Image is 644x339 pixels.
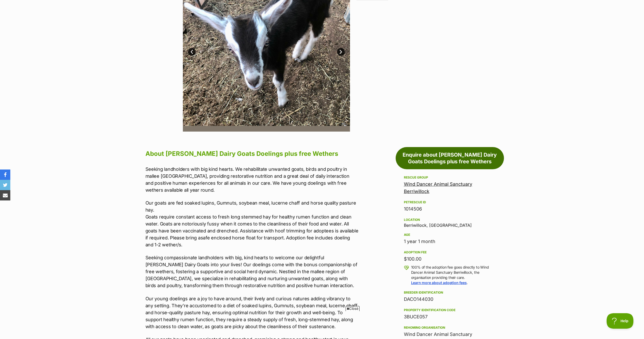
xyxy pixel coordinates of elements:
[145,148,358,159] h2: About [PERSON_NAME] Dairy Goats Doelings plus free Wethers
[404,181,472,194] a: Wind Dancer Animal Sanctuary Berriwillock
[228,313,416,336] iframe: Advertisement
[396,147,504,169] a: Enquire about [PERSON_NAME] Dairy Goats Doelings plus free Wethers
[404,217,496,228] div: Berriwillock, [GEOGRAPHIC_DATA]
[404,326,496,330] div: Rehoming organisation
[404,175,496,180] div: Rescue group
[188,48,196,56] a: Prev
[404,205,496,213] div: 1014506
[404,313,496,320] div: 3BUCE057
[145,166,358,193] p: Seeking landholders with big kind hearts. We rehabilitate unwanted goats, birds and poultry in ma...
[404,296,496,303] div: DACO144030
[607,313,634,329] iframe: Help Scout Beacon - Open
[337,48,345,56] a: Next
[404,250,496,254] div: Adoption fee
[145,254,358,289] p: Seeking compassionate landholders with big, kind hearts to welcome our delightful [PERSON_NAME] D...
[145,199,358,248] p: Our goats are fed soaked lupins, Gumnuts, soybean meal, lucerne chaff and horse quality pasture h...
[411,265,496,285] p: 100% of the adoption fee goes directly to Wind Dancer Animal Sanctuary Berriwillock, the organisa...
[404,290,496,295] div: Breeder identification
[404,233,496,237] div: Age
[404,308,496,312] div: Property Identification Code
[404,218,496,222] div: Location
[404,200,496,204] div: PetRescue ID
[346,306,360,311] span: Close
[145,295,358,330] p: Our young doelings are a joy to have around, their lively and curious natures adding vibrancy to ...
[411,280,467,285] a: Learn more about adoption fees
[404,331,496,338] div: Wind Dancer Animal Sanctuary
[404,238,496,245] div: 1 year 1 month
[404,255,496,263] div: $100.00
